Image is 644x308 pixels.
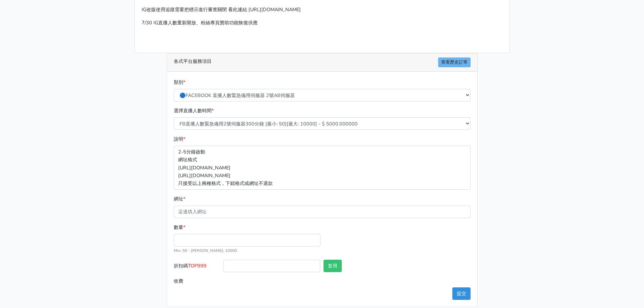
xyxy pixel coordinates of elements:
span: TOP999 [188,262,207,269]
label: 說明 [174,135,185,143]
p: IG改版使用追蹤需要把標示進行審查關閉 看此連結 [URL][DOMAIN_NAME] [142,6,503,14]
label: 選擇直播人數時間 [174,107,214,115]
p: 2-5分鐘啟動 網址格式 [URL][DOMAIN_NAME] [URL][DOMAIN_NAME] 只接受以上兩種格式，下錯格式或網址不退款 [174,146,471,189]
input: 這邊填入網址 [174,206,471,218]
label: 數量 [174,223,185,231]
label: 網址 [174,195,185,203]
label: 類別 [174,78,185,86]
button: 套用 [324,260,342,272]
small: Min: 50 - [PERSON_NAME]: 10000 [174,248,237,253]
label: 折扣碼 [172,260,222,275]
p: 7/30 IG直播人數重新開放、粉絲專頁贊助功能恢復供應 [142,19,503,27]
a: 查看歷史訂單 [438,57,471,67]
button: 提交 [452,287,471,300]
div: 各式平台服務項目 [167,53,477,72]
label: 收費 [172,275,222,287]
